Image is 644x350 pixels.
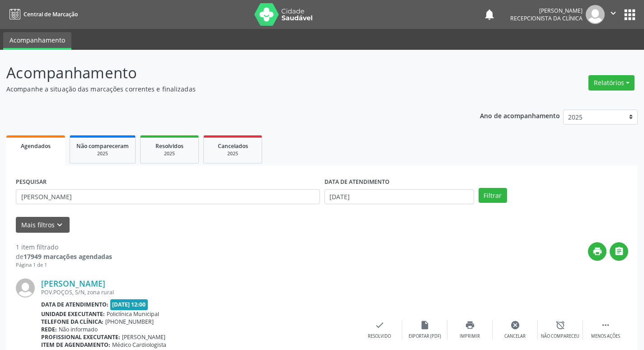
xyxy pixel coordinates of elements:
[41,333,120,341] b: Profissional executante:
[605,5,622,24] button: 
[16,189,320,205] input: Nome, CNS
[614,246,624,256] i: 
[409,333,441,340] div: Exportar (PDF)
[601,320,611,330] i: 
[588,242,606,261] button: print
[76,142,129,150] span: Não compareceram
[41,310,105,318] b: Unidade executante:
[480,110,560,121] p: Ano de acompanhamento
[110,299,148,310] span: [DATE] 12:00
[375,320,385,330] i: check
[510,7,583,14] div: [PERSON_NAME]
[24,10,78,18] span: Central de Marcação
[16,175,47,189] label: PESQUISAR
[6,62,448,84] p: Acompanhamento
[610,242,628,261] button: 
[324,189,474,205] input: Selecione um intervalo
[59,326,98,333] span: Não informado
[592,246,602,256] i: print
[483,8,496,21] button: notifications
[324,175,390,189] label: DATA DE ATENDIMENTO
[591,333,620,340] div: Menos ações
[147,150,192,157] div: 2025
[55,220,65,230] i: keyboard_arrow_down
[368,333,391,340] div: Resolvido
[21,142,51,150] span: Agendados
[76,150,129,157] div: 2025
[210,150,255,157] div: 2025
[112,341,166,349] span: Médico Cardiologista
[41,318,103,326] b: Telefone da clínica:
[41,341,110,349] b: Item de agendamento:
[107,310,159,318] span: Policlínica Municipal
[16,252,112,261] div: de
[555,320,565,330] i: alarm_off
[41,288,357,296] div: POV.POÇOS, S/N, zona rural
[510,320,520,330] i: cancel
[622,7,638,23] button: apps
[3,32,71,50] a: Acompanhamento
[16,261,112,269] div: Página 1 de 1
[105,318,154,326] span: [PHONE_NUMBER]
[586,5,605,24] img: img
[541,333,579,340] div: Não compareceu
[41,326,57,333] b: Rede:
[479,188,507,203] button: Filtrar
[24,252,112,261] strong: 17949 marcações agendadas
[41,301,108,308] b: Data de atendimento:
[16,217,70,233] button: Mais filtroskeyboard_arrow_down
[218,142,248,150] span: Cancelados
[608,8,618,18] i: 
[465,320,475,330] i: print
[510,14,583,22] span: Recepcionista da clínica
[460,333,480,340] div: Imprimir
[41,278,105,288] a: [PERSON_NAME]
[16,278,35,297] img: img
[16,242,112,252] div: 1 item filtrado
[6,7,78,22] a: Central de Marcação
[504,333,526,340] div: Cancelar
[122,333,165,341] span: [PERSON_NAME]
[6,84,448,94] p: Acompanhe a situação das marcações correntes e finalizadas
[420,320,430,330] i: insert_drive_file
[155,142,183,150] span: Resolvidos
[588,75,635,91] button: Relatórios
